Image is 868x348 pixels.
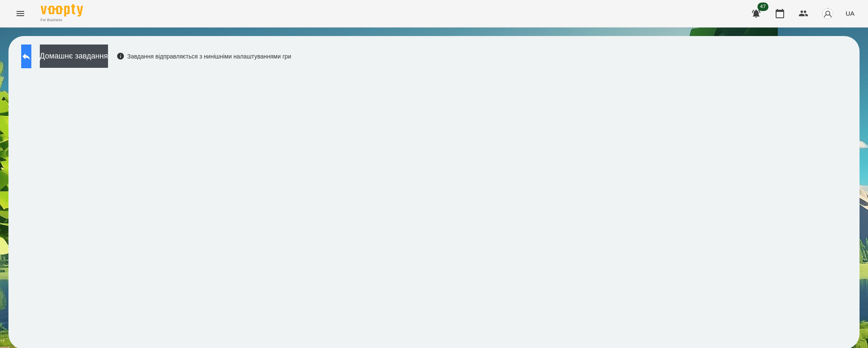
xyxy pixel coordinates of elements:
[116,52,291,61] div: Завдання відправляється з нинішніми налаштуваннями гри
[41,4,83,17] img: Voopty Logo
[846,9,854,18] span: UA
[842,6,858,21] button: UA
[757,3,768,11] span: 47
[40,45,108,68] button: Домашнє завдання
[822,8,834,19] img: avatar_s.png
[41,17,83,23] span: For Business
[10,3,31,24] button: Menu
